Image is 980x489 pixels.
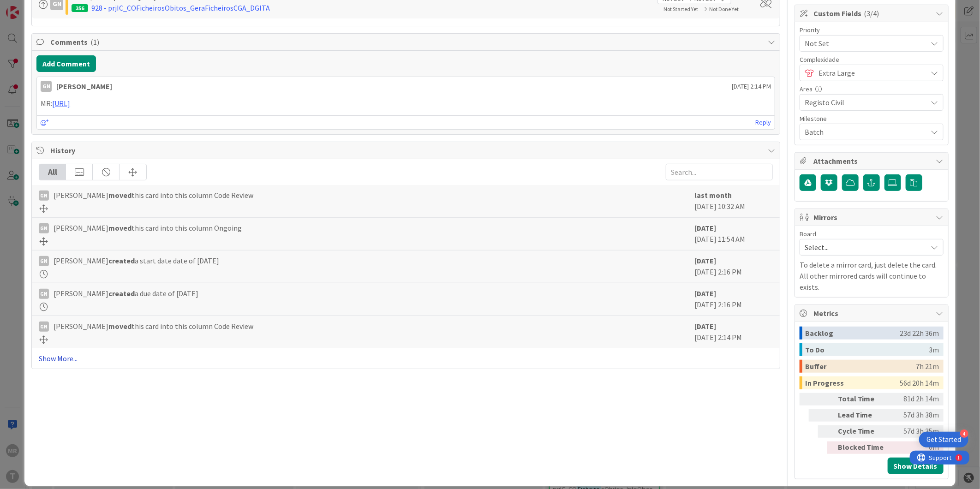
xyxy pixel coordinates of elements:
[91,2,270,13] div: 928 - prjIC_COFicheirosObitos_GeraFicheirosCGA_DGITA
[864,9,879,18] span: ( 3/4 )
[56,81,112,92] div: [PERSON_NAME]
[52,99,70,108] a: [URL]
[892,441,939,454] div: 0m
[813,155,932,167] span: Attachments
[72,4,88,12] div: 356
[800,259,944,292] p: To delete a mirror card, just delete the card. All other mirrored cards will continue to exists.
[41,81,52,92] div: GN
[39,322,49,332] div: GN
[54,190,253,201] span: [PERSON_NAME] this card into this column Code Review
[694,289,716,298] b: [DATE]
[50,36,763,48] span: Comments
[694,223,716,233] b: [DATE]
[709,6,739,12] span: Not Done Yet
[805,376,900,389] div: In Progress
[54,321,253,332] span: [PERSON_NAME] this card into this column Code Review
[694,288,773,311] div: [DATE] 2:16 PM
[694,190,773,213] div: [DATE] 10:32 AM
[805,360,916,373] div: Buffer
[900,327,939,340] div: 23d 22h 36m
[108,256,135,265] b: created
[39,289,49,299] div: GN
[663,6,698,12] span: Not Started Yet
[838,441,889,454] div: Blocked Time
[805,343,929,356] div: To Do
[54,222,242,233] span: [PERSON_NAME] this card into this column Ongoing
[54,288,198,299] span: [PERSON_NAME] a due date of [DATE]
[666,164,773,180] input: Search...
[813,212,932,223] span: Mirrors
[919,432,968,447] div: Open Get Started checklist, remaining modules: 4
[108,322,131,331] b: moved
[805,241,923,254] span: Select...
[800,86,944,92] div: Area
[929,343,939,356] div: 3m
[694,321,773,344] div: [DATE] 2:14 PM
[900,376,939,389] div: 56d 20h 14m
[39,164,66,180] div: All
[800,27,944,33] div: Priority
[960,429,968,438] div: 4
[926,435,961,444] div: Get Started
[108,191,131,200] b: moved
[800,56,944,63] div: Complexidade
[39,223,49,233] div: GN
[892,393,939,406] div: 81d 2h 14m
[41,98,771,109] p: MR:
[916,360,939,373] div: 7h 21m
[819,66,923,79] span: Extra Large
[813,8,932,19] span: Custom Fields
[732,82,771,91] span: [DATE] 2:14 PM
[838,393,889,406] div: Total Time
[813,308,932,319] span: Metrics
[39,256,49,266] div: GN
[39,191,49,201] div: GN
[694,322,716,331] b: [DATE]
[805,37,923,50] span: Not Set
[50,145,763,156] span: History
[888,458,944,474] button: Show Details
[892,425,939,438] div: 57d 3h 35m
[800,231,816,237] span: Board
[838,425,889,438] div: Cycle Time
[694,222,773,245] div: [DATE] 11:54 AM
[694,255,773,278] div: [DATE] 2:16 PM
[805,327,900,340] div: Backlog
[755,117,771,128] a: Reply
[19,1,42,12] span: Support
[694,256,716,265] b: [DATE]
[800,115,944,122] div: Milestone
[54,255,219,266] span: [PERSON_NAME] a start date date of [DATE]
[838,409,889,422] div: Lead Time
[39,353,773,364] a: Show More...
[805,125,923,138] span: Batch
[108,289,135,298] b: created
[694,191,732,200] b: last month
[48,4,50,11] div: 1
[36,55,96,72] button: Add Comment
[90,37,99,47] span: ( 1 )
[108,223,131,233] b: moved
[805,96,923,109] span: Registo Civil
[892,409,939,422] div: 57d 3h 38m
